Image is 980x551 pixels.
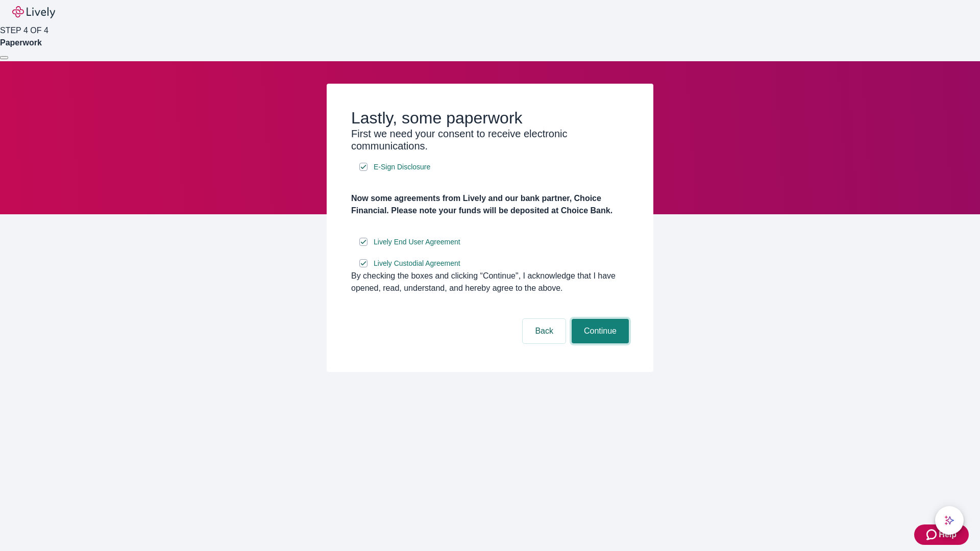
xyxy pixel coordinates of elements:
[939,529,957,541] span: Help
[374,258,460,269] span: Lively Custodial Agreement
[351,192,629,217] h4: Now some agreements from Lively and our bank partner, Choice Financial. Please note your funds wi...
[572,319,629,343] button: Continue
[351,128,629,152] h3: First we need your consent to receive electronic communications.
[372,257,462,270] a: e-sign disclosure document
[374,237,460,247] span: Lively End User Agreement
[926,529,939,541] svg: Zendesk support icon
[935,506,964,535] button: chat
[351,108,629,128] h2: Lastly, some paperwork
[523,319,566,343] button: Back
[351,270,629,294] div: By checking the boxes and clicking “Continue", I acknowledge that I have opened, read, understand...
[372,161,432,173] a: e-sign disclosure document
[12,6,55,18] img: Lively
[374,162,430,172] span: E-Sign Disclosure
[914,524,969,545] button: Zendesk support iconHelp
[944,515,954,525] svg: Lively AI Assistant
[372,236,462,248] a: e-sign disclosure document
